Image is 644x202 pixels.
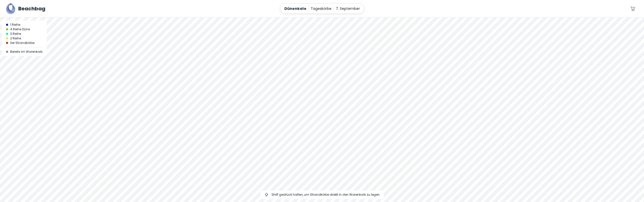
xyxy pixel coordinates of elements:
[10,41,34,45] span: 3er Strandkörbe
[10,27,30,32] span: 4 Reihe Düne
[10,32,21,36] span: 3 Reihe
[10,22,20,27] span: 1 Reihe
[6,3,15,14] img: Beachbag
[284,6,306,11] p: Dünenkate
[311,6,331,11] p: Tageskörbe
[271,192,380,197] span: Shift gedrück halten, um Strandkörbe direkt in den Warenkorb zu legen
[10,36,21,41] span: 2 Reihe
[336,6,360,11] p: 7. September
[18,5,45,12] h5: Beachbag
[10,49,43,54] span: Bereits im Warenkorb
